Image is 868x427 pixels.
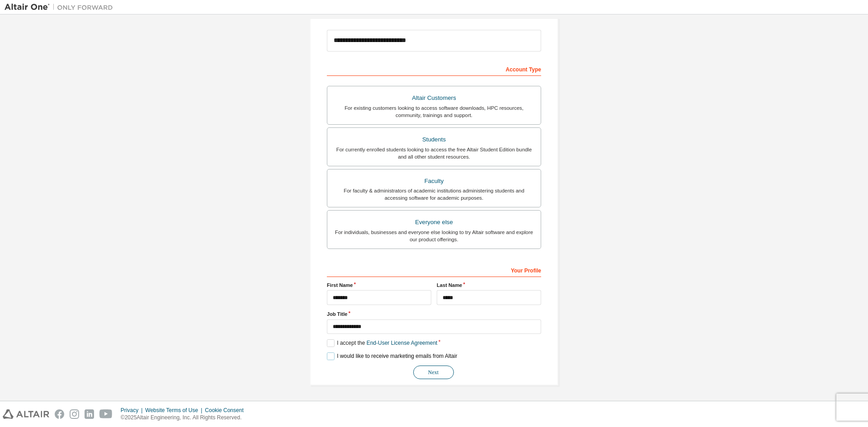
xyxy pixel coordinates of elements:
img: linkedin.svg [85,409,94,419]
label: I accept the [327,339,437,347]
a: End-User License Agreement [367,340,438,346]
label: I would like to receive marketing emails from Altair [327,352,457,360]
div: For currently enrolled students looking to access the free Altair Student Edition bundle and all ... [333,146,535,160]
img: facebook.svg [55,409,64,419]
div: For faculty & administrators of academic institutions administering students and accessing softwa... [333,187,535,202]
img: instagram.svg [70,409,79,419]
div: Cookie Consent [205,407,249,414]
div: Account Type [327,61,541,76]
div: Website Terms of Use [145,407,205,414]
label: Last Name [437,282,541,289]
div: Students [333,133,535,146]
div: Faculty [333,175,535,188]
div: Your Profile [327,263,541,277]
img: Altair One [5,3,118,12]
img: altair_logo.svg [3,409,49,419]
button: Next [413,366,454,379]
label: First Name [327,282,431,289]
div: Altair Customers [333,92,535,104]
p: © 2025 Altair Engineering, Inc. All Rights Reserved. [121,414,249,422]
div: For existing customers looking to access software downloads, HPC resources, community, trainings ... [333,104,535,119]
img: youtube.svg [99,409,113,419]
div: For individuals, businesses and everyone else looking to try Altair software and explore our prod... [333,229,535,243]
div: Everyone else [333,216,535,229]
div: Privacy [121,407,145,414]
label: Job Title [327,310,541,318]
